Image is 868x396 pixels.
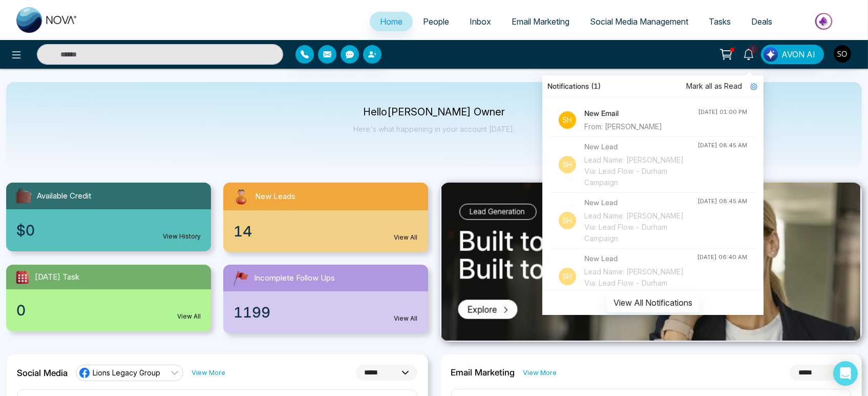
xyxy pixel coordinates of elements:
p: Sh [559,212,576,229]
a: New Leads14View All [217,183,434,252]
img: newLeads.svg [231,187,251,206]
img: todayTask.svg [14,269,31,285]
div: From: [PERSON_NAME] [584,121,698,132]
span: Home [380,16,403,27]
h2: Social Media [17,368,68,378]
h4: New Lead [584,253,697,264]
div: Notifications (1) [542,75,764,97]
a: Tasks [698,12,741,31]
img: Lead Flow [764,47,778,62]
div: [DATE] 01:00 PM [698,108,747,116]
img: Market-place.gif [788,10,862,33]
a: Social Media Management [580,12,698,31]
img: Nova CRM Logo [16,7,78,33]
h2: Email Marketing [451,367,515,378]
p: Hello [PERSON_NAME] Owner [353,108,515,116]
a: People [413,12,459,31]
h4: New Lead [584,141,697,152]
button: AVON AI [761,45,824,64]
img: followUps.svg [231,269,250,287]
p: Here's what happening in your account [DATE]. [353,125,515,133]
p: Sh [559,156,576,173]
img: availableCredit.svg [14,187,33,205]
div: [DATE] 08:45 AM [697,197,747,206]
img: User Avatar [834,45,851,63]
a: View All Notifications [607,298,699,306]
a: View All [394,233,418,242]
span: Email Marketing [512,16,569,27]
span: 14 [234,221,252,242]
span: Tasks [709,16,731,27]
span: New Leads [255,191,295,203]
div: Lead Name: [PERSON_NAME] Via: Lead Flow - Durham Campaign [584,266,697,300]
span: People [423,16,449,27]
a: View All [394,314,418,323]
span: 1199 [234,302,270,323]
a: Home [370,12,413,31]
button: View All Notifications [607,293,699,312]
span: Incomplete Follow Ups [254,272,335,284]
div: Lead Name: [PERSON_NAME] Via: Lead Flow - Durham Campaign [584,210,697,244]
div: Open Intercom Messenger [833,361,858,386]
a: Incomplete Follow Ups1199View All [217,265,434,333]
a: Email Marketing [501,12,580,31]
span: 0 [16,300,26,321]
div: [DATE] 08:45 AM [697,141,747,150]
span: $0 [16,220,35,241]
h4: New Email [584,108,698,119]
a: View More [192,368,225,378]
div: [DATE] 06:40 AM [697,253,747,262]
p: Sh [559,111,576,129]
span: 1 [749,45,758,54]
div: Lead Name: [PERSON_NAME] Via: Lead Flow - Durham Campaign [584,154,697,188]
a: 1 [736,45,761,63]
a: View All [177,312,201,321]
p: Sh [559,268,576,285]
span: Lions Legacy Group [93,368,160,378]
span: Social Media Management [590,16,688,27]
span: Inbox [470,16,491,27]
h4: New Lead [584,197,697,208]
span: Deals [751,16,772,27]
img: . [441,183,860,341]
span: AVON AI [781,48,815,61]
a: Inbox [459,12,501,31]
a: View More [523,368,557,378]
a: View History [163,232,201,241]
span: [DATE] Task [35,271,79,283]
a: Deals [741,12,782,31]
span: Available Credit [37,190,91,202]
span: Mark all as Read [686,81,742,92]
